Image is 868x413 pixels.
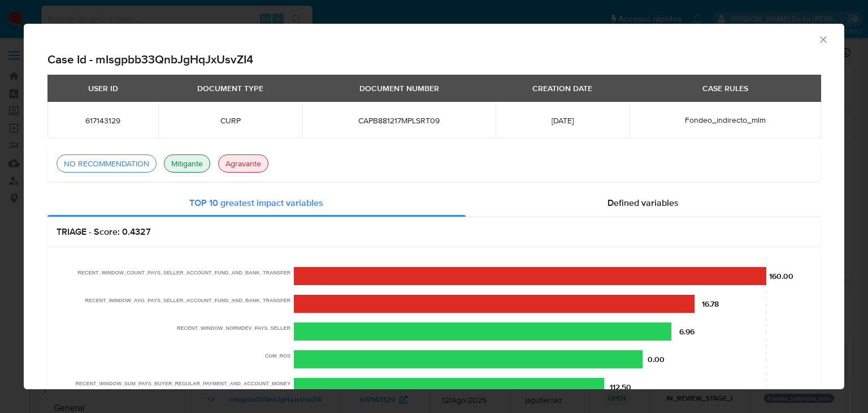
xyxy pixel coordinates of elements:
span: [DATE] [509,115,615,125]
div: NO RECOMMENDATION [59,158,154,169]
text: 0.00 [648,354,665,365]
text: 6.96 [679,326,695,337]
div: recommendation-modal [24,24,844,389]
div: USER ID [81,78,125,97]
span: Defined variables [607,196,679,209]
h2: Case Id - mIsgpbb33QnbJgHqJxUsvZI4 [47,52,821,67]
span: TOP 10 greatest impact variables [189,196,323,209]
span: 617143129 [61,115,145,125]
text: 112.50 [610,381,631,393]
span: CAPB881217MPLSRT09 [316,115,482,125]
text: CUM_ROS [265,353,290,359]
div: DOCUMENT TYPE [190,78,270,97]
div: CREATION DATE [526,78,599,97]
span: Fondeo_indirecto_mlm [685,114,766,125]
text: RECENT_WINDOW_COUNT_PAYS_SELLER_ACCOUNT_FUND_AND_BANK_TRANSFER [77,270,290,276]
div: DOCUMENT NUMBER [353,78,446,97]
div: Mitigante [167,158,207,169]
text: RECENT_WINDOW_SUM_PAYS_BUYER_REGULAR_PAYMENT_AND_ACCOUNT_MONEY [75,381,290,386]
text: RECENT_WINDOW_NORMDEV_PAYS_SELLER [177,325,291,331]
span: CURP [172,115,289,125]
text: RECENT_WINDOW_AVG_PAYS_SELLER_ACCOUNT_FUND_AND_BANK_TRANSFER [85,298,291,303]
h2: TRIAGE - Score: 0.4327 [57,226,811,238]
button: Cerrar ventana [818,34,828,44]
div: Agravante [221,158,266,169]
text: 16.78 [702,298,719,309]
div: Force graphs [47,190,821,217]
div: CASE RULES [696,78,755,97]
text: 160.00 [769,270,793,282]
